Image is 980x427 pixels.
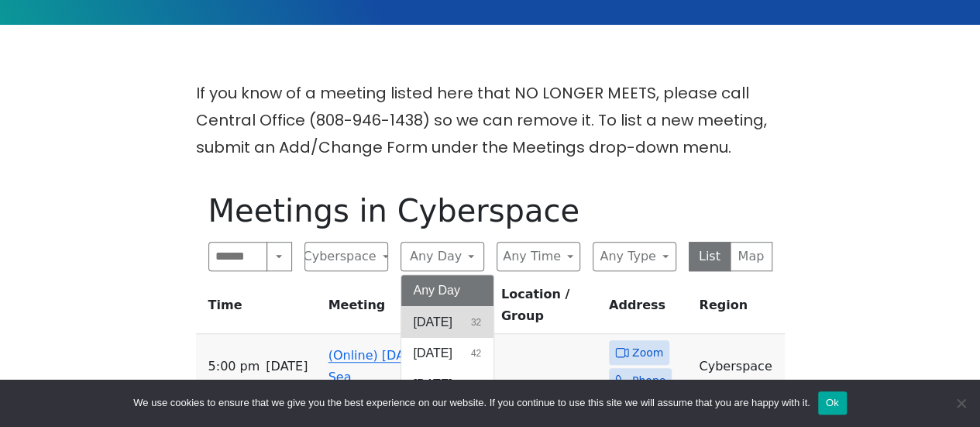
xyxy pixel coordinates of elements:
td: Cyberspace [693,334,784,401]
button: Map [730,242,772,271]
button: [DATE]43 results [401,369,494,400]
h1: Meetings in Cyberspace [208,192,772,229]
span: We use cookies to ensure that we give you the best experience on our website. If you continue to ... [133,395,810,411]
button: [DATE]42 results [401,338,494,369]
p: If you know of a meeting listed here that NO LONGER MEETS, please call Central Office (808-946-14... [196,80,785,161]
button: Ok [818,391,847,415]
button: Any Time [497,242,580,271]
button: Any Day [401,275,494,306]
button: Search [266,242,291,271]
button: List [689,242,731,271]
button: Any Type [593,242,676,271]
a: (Online) [DATE] by the Sea [328,348,467,384]
span: [DATE] [266,356,308,377]
th: Location / Group [495,284,603,334]
span: 32 results [471,315,481,329]
th: Time [196,284,322,334]
span: 43 results [471,377,481,391]
span: No [953,395,968,411]
button: Any Day [401,242,484,271]
span: [DATE] [414,344,452,363]
span: Zoom [632,343,663,363]
th: Region [693,284,784,334]
input: Search [208,242,268,271]
th: Address [603,284,693,334]
span: 42 results [471,346,481,360]
button: [DATE]32 results [401,307,494,338]
span: Phone [632,371,665,391]
span: 5:00 PM [208,356,260,377]
span: [DATE] [414,313,452,332]
button: Cyberspace [304,242,388,271]
th: Meeting [322,284,495,334]
span: [DATE] [414,375,452,394]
